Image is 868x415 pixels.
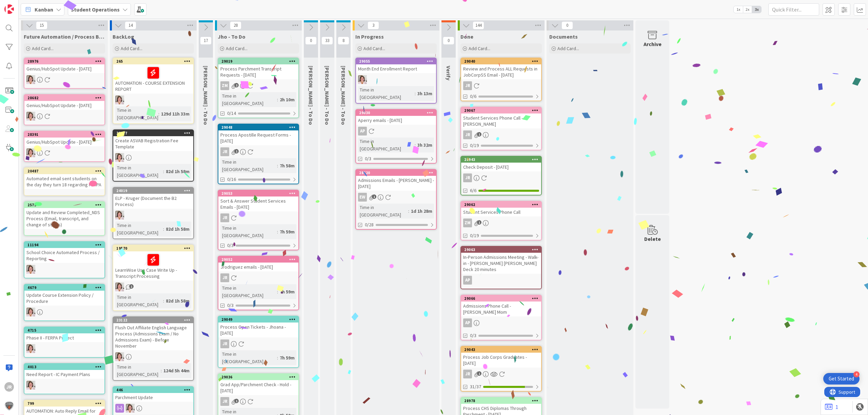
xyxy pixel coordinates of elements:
div: 7h 59m [278,228,296,235]
span: : [161,367,162,374]
div: Grad App/Parchment Check - Hold - [DATE] [218,380,298,395]
div: 28620Admissions Emails - [PERSON_NAME] - [DATE] [356,170,436,191]
span: Kanban [35,5,53,14]
div: 28620 [359,170,436,175]
div: 29063 [464,247,541,252]
div: Parchment Update [113,393,193,402]
div: EW [24,308,104,316]
div: LearnWise Use Case Write Up - Transcript Processing [113,251,193,281]
span: : [277,288,278,295]
div: Time in [GEOGRAPHIC_DATA] [220,92,277,107]
div: Flush Out Affiliate English Language Process (Admissions Exam / No Admissions Exam) - Before Nove... [113,323,193,350]
span: Amanda - To Do [340,66,347,125]
div: 29019 [221,59,298,64]
div: 2h 10m [278,96,296,103]
span: 144 [473,21,484,29]
span: 1 [372,194,376,199]
div: 29055 [356,58,436,64]
div: AP [461,276,541,285]
span: : [415,90,416,97]
span: Done [460,33,473,40]
div: 29053 [218,190,298,196]
div: 4013 [24,364,104,370]
div: 124d 5h 44m [162,367,191,374]
div: 28978 [461,398,541,404]
div: JR [218,397,298,406]
div: Time in [GEOGRAPHIC_DATA] [358,138,415,152]
img: EW [115,352,124,361]
span: 3x [752,6,761,13]
div: Get Started [829,375,854,382]
div: 29040Review and Process ALL Requests in JobCorpSS Email - [DATE] [461,58,541,79]
div: 29063In-Person Admissions Meeting - Walk-in - [PERSON_NAME] [PERSON_NAME] Deck 20 minutes [461,247,541,274]
span: 1x [734,6,743,13]
img: EW [26,308,35,316]
div: Sort & Answer Student Services Emails - [DATE] [218,196,298,211]
div: 82d 1h 58m [164,168,191,175]
span: Add Card... [226,45,248,51]
span: Zaida - To Do [308,66,314,125]
div: JR [220,213,229,222]
span: 15 [36,21,47,29]
span: Eric - To Do [324,66,331,125]
div: EW [24,112,104,121]
div: 29030Aperry emails - [DATE] [356,110,436,125]
span: 8 [338,37,349,45]
div: AP [358,127,367,136]
div: 11194School Choice Automated Process / Reporting [24,242,104,263]
div: JR [463,81,472,90]
div: 11194 [27,243,104,247]
div: Process Parchment Transcript Requests - [DATE] [218,64,298,79]
div: EW [113,283,193,291]
div: JR [218,147,298,156]
span: 0/19 [470,232,479,239]
div: JR [220,339,229,348]
div: 29019 [218,58,298,64]
div: 23122 [116,318,193,323]
div: Archive [644,40,662,48]
span: 1 [477,220,481,225]
div: EW [113,153,193,162]
div: 28978 [464,398,541,403]
span: Jho - To Do [218,33,245,40]
div: 265AUTOMATION - COURSE EXTENSION REPORT [113,58,193,94]
div: 29036 [218,374,298,380]
div: Time in [GEOGRAPHIC_DATA] [115,222,163,236]
img: EW [115,153,124,162]
div: 29049 [221,317,298,322]
div: Update Course Extension Policy / Procedure [24,291,104,306]
span: 0/19 [470,142,479,149]
div: 22777Create ASVAB Registration Fee Template [113,130,193,151]
div: 7h 58m [278,162,296,169]
div: Time in [GEOGRAPHIC_DATA] [358,86,415,101]
div: 2575Update and Review Completed_NDS Process (Email, transcript, and change of status) [24,202,104,229]
div: 29049Process Open Tickets - Jhoana - [DATE] [218,316,298,337]
span: 1 [234,149,239,153]
div: 29067 [464,108,541,113]
div: 28976 [27,59,104,64]
span: : [277,162,278,169]
div: 29043Process Job Corps Graduates - [DATE] [461,347,541,368]
div: 29040 [464,59,541,64]
div: 29048Process Apostille Request Forms - [DATE] [218,124,298,145]
div: EW [358,193,367,202]
div: Process Job Corps Graduates - [DATE] [461,353,541,368]
div: JR [220,273,229,282]
div: 28943 [464,157,541,162]
img: avatar [4,401,14,411]
span: : [163,225,164,233]
div: EW [113,211,193,220]
div: 20487Automated email sent students on the day they turn 18 regarding FERPA [24,168,104,189]
div: 29067 [461,107,541,113]
div: 29052 [221,257,298,262]
div: 22777 [113,130,193,136]
div: Time in [GEOGRAPHIC_DATA] [220,284,277,299]
div: 799 [27,401,104,406]
div: JR [461,370,541,378]
span: BackLog [113,33,134,40]
img: EW [26,148,35,157]
div: 20487 [27,169,104,173]
div: 28682 [27,96,104,100]
div: 29053 [221,191,298,196]
div: 29055Month End Enrollment Report [356,58,436,73]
